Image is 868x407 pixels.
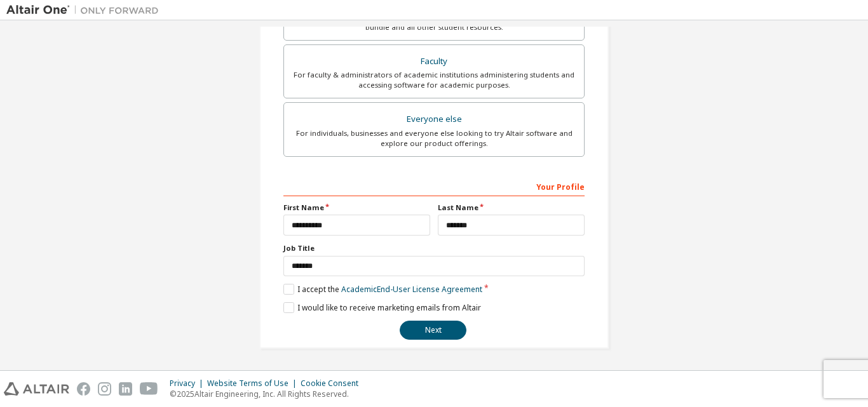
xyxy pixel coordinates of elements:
[170,389,366,399] p: © 2025 Altair Engineering, Inc. All Rights Reserved.
[438,203,585,213] label: Last Name
[98,382,111,396] img: instagram.svg
[292,110,576,128] div: Everyone else
[140,382,158,396] img: youtube.svg
[283,176,585,196] div: Your Profile
[283,284,482,295] label: I accept the
[292,128,576,149] div: For individuals, businesses and everyone else looking to try Altair software and explore our prod...
[283,302,481,313] label: I would like to receive marketing emails from Altair
[77,382,90,396] img: facebook.svg
[400,321,466,340] button: Next
[170,378,207,389] div: Privacy
[119,382,132,396] img: linkedin.svg
[341,284,482,295] a: Academic End-User License Agreement
[283,203,430,213] label: First Name
[283,243,585,253] label: Job Title
[292,70,576,90] div: For faculty & administrators of academic institutions administering students and accessing softwa...
[301,378,366,389] div: Cookie Consent
[4,382,69,396] img: altair_logo.svg
[6,4,165,17] img: Altair One
[207,378,301,389] div: Website Terms of Use
[292,53,576,70] div: Faculty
